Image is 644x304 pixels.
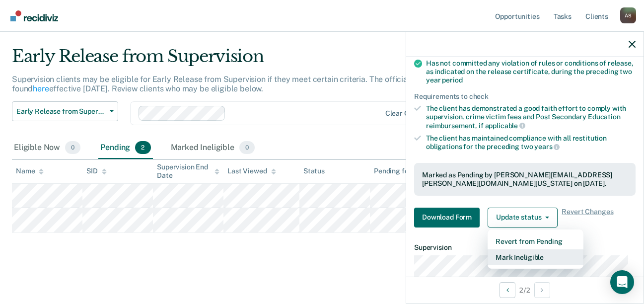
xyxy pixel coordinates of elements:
[135,141,150,154] span: 2
[65,141,80,154] span: 0
[239,141,255,154] span: 0
[169,137,257,159] div: Marked Ineligible
[414,208,484,228] a: Navigate to form link
[422,171,628,188] div: Marked as Pending by [PERSON_NAME][EMAIL_ADDRESS][PERSON_NAME][DOMAIN_NAME][US_STATE] on [DATE].
[620,7,636,23] button: Profile dropdown button
[10,10,58,21] img: Recidiviz
[485,122,525,130] span: applicable
[406,277,644,303] div: 2 / 2
[426,134,636,151] div: The client has maintained compliance with all restitution obligations for the preceding two
[534,143,560,151] span: years
[16,107,106,116] span: Early Release from Supervision
[562,208,613,228] span: Revert Changes
[12,75,476,93] p: Supervision clients may be eligible for Early Release from Supervision if they meet certain crite...
[500,282,515,298] button: Previous Opportunity
[426,59,636,84] div: Has not committed any violation of rules or conditions of release, as indicated on the release ce...
[16,167,44,175] div: Name
[488,249,583,265] button: Mark Ineligible
[98,137,152,159] div: Pending
[488,233,583,249] button: Revert from Pending
[157,163,219,180] div: Supervision End Date
[12,46,495,75] div: Early Release from Supervision
[414,92,636,101] div: Requirements to check
[426,104,636,130] div: The client has demonstrated a good faith effort to comply with supervision, crime victim fees and...
[610,270,634,294] div: Open Intercom Messenger
[227,167,276,175] div: Last Viewed
[12,137,82,159] div: Eligible Now
[385,109,431,118] div: Clear officers
[86,167,107,175] div: SID
[303,167,325,175] div: Status
[33,84,49,93] a: here
[488,208,558,228] button: Update status
[374,167,420,175] div: Pending for
[414,208,480,228] button: Download Form
[414,243,636,252] dt: Supervision
[442,76,462,84] span: period
[620,7,636,23] div: A S
[534,282,550,298] button: Next Opportunity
